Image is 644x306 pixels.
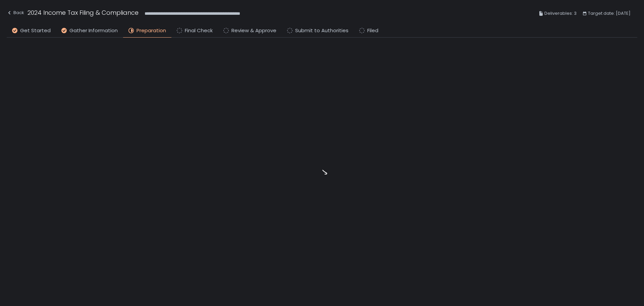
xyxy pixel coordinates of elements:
[185,27,213,35] span: Final Check
[137,27,166,35] span: Preparation
[7,8,24,19] button: Back
[231,27,276,35] span: Review & Approve
[28,8,139,17] h1: 2024 Income Tax Filing & Compliance
[544,9,577,17] span: Deliverables: 3
[367,27,378,35] span: Filed
[69,27,118,35] span: Gather Information
[20,27,51,35] span: Get Started
[295,27,348,35] span: Submit to Authorities
[588,9,631,17] span: Target date: [DATE]
[7,9,24,17] div: Back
